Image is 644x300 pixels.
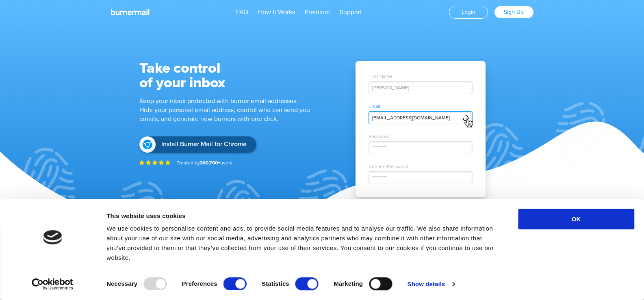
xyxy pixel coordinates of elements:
[369,134,473,139] span: Password
[43,230,62,244] img: logo
[111,9,150,15] img: Burnermail logo white
[369,164,473,169] span: Confirm Password
[449,6,488,19] a: Login
[340,8,362,16] a: Support
[334,280,363,287] strong: Marketing
[369,81,473,94] div: [PERSON_NAME]
[106,211,500,221] div: This website uses cookies
[494,6,533,18] a: Sign Up
[182,280,217,287] strong: Preferences
[152,160,157,165] img: Icon star
[258,8,295,16] a: How It Works
[262,280,289,287] strong: Statistics
[106,280,137,287] strong: Necessary
[146,160,151,165] img: Icon star
[236,8,248,16] a: FAQ
[372,115,450,121] span: [EMAIL_ADDRESS][DOMAIN_NAME]
[200,160,220,166] strong: 360,700+
[143,140,152,149] img: Install Burner Mail
[139,136,256,153] a: Install Burner Mail Install Burner Mail for Chrome
[165,160,170,165] img: Icon star
[369,104,473,109] span: Email
[177,160,234,166] span: Trusted by users.
[161,140,247,148] span: Install Burner Mail for Chrome
[305,8,330,16] a: Premium
[464,118,473,128] img: Macos cursor
[159,160,164,165] img: Icon star
[462,114,469,122] img: Loader
[106,224,500,263] div: We use cookies to personalise content and ads, to provide social media features and to analyse ou...
[17,278,88,290] a: Usercentrics Cookiebot - opens in a new window
[518,209,634,229] button: OK
[408,278,455,290] a: Show details
[139,97,326,123] h1: Keep your inbox protected with burner email addresses. Hide your personal email address, control ...
[139,160,144,165] img: Icon star
[369,74,473,79] span: First Name
[139,61,326,90] h2: Take control of your inbox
